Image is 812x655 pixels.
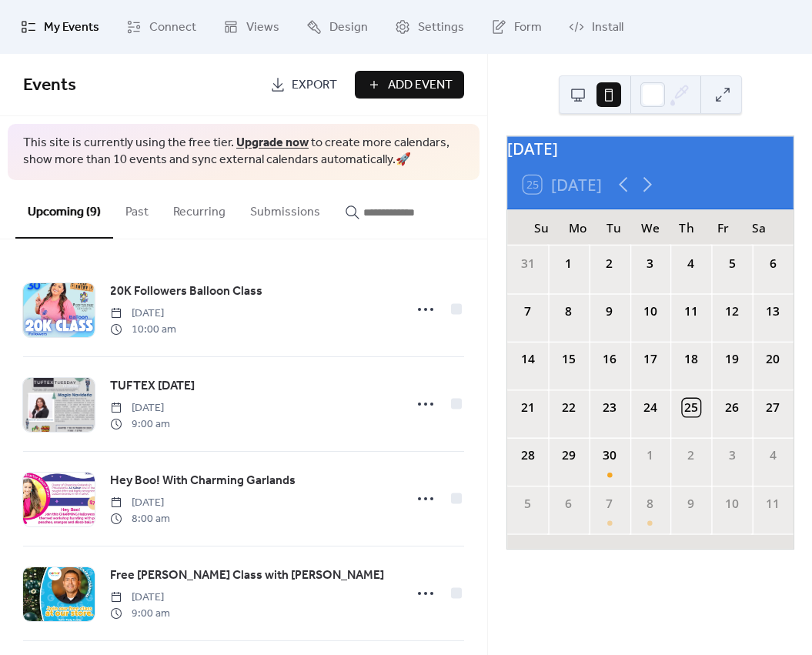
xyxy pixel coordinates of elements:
div: 28 [518,446,536,464]
span: [DATE] [110,400,170,416]
span: [DATE] [110,495,170,511]
div: 22 [560,399,577,416]
span: Install [592,18,623,37]
div: 8 [560,302,577,320]
div: 18 [682,351,700,369]
div: 4 [764,446,781,464]
div: 19 [723,351,740,369]
div: 4 [682,255,700,272]
div: 3 [641,255,659,272]
div: 2 [682,446,700,464]
div: Fr [704,209,740,246]
span: TUFTEX [DATE] [110,377,195,396]
div: 11 [682,302,700,320]
div: 7 [518,302,536,320]
span: 9:00 am [110,416,170,433]
div: 29 [560,446,577,464]
div: Th [668,209,704,246]
span: Export [292,76,337,95]
div: 5 [723,255,740,272]
a: Connect [115,6,208,48]
a: Free [PERSON_NAME] Class with [PERSON_NAME] [110,566,384,586]
button: Add Event [355,71,464,99]
span: My Events [44,18,99,37]
a: Design [295,6,379,48]
div: 15 [560,351,577,369]
div: We [632,209,668,246]
span: Connect [149,18,196,37]
button: Submissions [238,180,332,237]
div: 10 [641,302,659,320]
span: 8:00 am [110,511,170,527]
button: Past [113,180,161,237]
div: 14 [518,351,536,369]
div: 21 [518,399,536,416]
span: Design [329,18,368,37]
span: This site is currently using the free tier. to create more calendars, show more than 10 events an... [23,135,464,169]
a: Settings [383,6,476,48]
span: Settings [418,18,464,37]
div: 9 [682,495,700,513]
span: Hey Boo! With Charming Garlands [110,472,296,490]
div: 31 [518,255,536,272]
div: 23 [600,399,618,416]
div: 20 [764,351,781,369]
div: Tu [596,209,632,246]
div: 16 [600,351,618,369]
span: 20K Followers Balloon Class [110,282,262,301]
span: Events [23,69,76,102]
button: Upcoming (9) [15,180,113,239]
div: 25 [682,399,700,416]
a: Hey Boo! With Charming Garlands [110,471,296,491]
a: Form [480,6,553,48]
div: 5 [518,495,536,513]
div: 6 [560,495,577,513]
div: 27 [764,399,781,416]
div: 30 [600,446,618,464]
span: 9:00 am [110,606,170,622]
span: Form [514,18,542,37]
a: TUFTEX [DATE] [110,376,195,396]
div: Su [523,209,559,246]
a: Views [212,6,291,48]
div: 12 [723,302,740,320]
div: 1 [560,255,577,272]
span: Add Event [388,76,453,95]
div: 10 [723,495,740,513]
div: 9 [600,302,618,320]
div: 24 [641,399,659,416]
span: Free [PERSON_NAME] Class with [PERSON_NAME] [110,566,384,585]
a: 20K Followers Balloon Class [110,282,262,302]
a: My Events [9,6,111,48]
a: Upgrade now [236,131,309,155]
div: 17 [641,351,659,369]
div: 6 [764,255,781,272]
button: Recurring [161,180,238,237]
span: 10:00 am [110,322,176,338]
span: [DATE] [110,590,170,606]
span: [DATE] [110,306,176,322]
div: 11 [764,495,781,513]
div: 1 [641,446,659,464]
div: 3 [723,446,740,464]
div: 26 [723,399,740,416]
div: 2 [600,255,618,272]
a: Install [557,6,635,48]
div: Mo [560,209,596,246]
a: Export [259,71,349,99]
div: [DATE] [507,136,794,160]
div: 8 [641,495,659,513]
div: Sa [740,209,777,246]
span: Views [246,18,279,37]
div: 13 [764,302,781,320]
div: 7 [600,495,618,513]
